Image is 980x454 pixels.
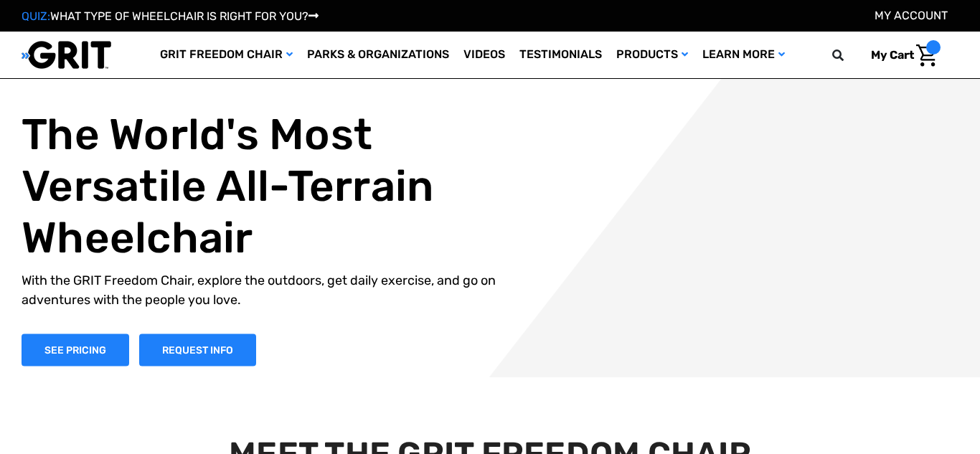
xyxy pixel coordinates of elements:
[609,32,695,78] a: Products
[860,40,941,70] a: Cart with 0 items
[22,9,50,23] span: QUIZ:
[22,334,129,366] a: Shop Now
[139,334,256,366] a: Slide number 1, Request Information
[22,270,501,309] p: With the GRIT Freedom Chair, explore the outdoors, get daily exercise, and go on adventures with ...
[875,9,948,22] a: Account
[22,108,501,263] h1: The World's Most Versatile All-Terrain Wheelchair
[22,40,111,70] img: GRIT All-Terrain Wheelchair and Mobility Equipment
[916,44,937,67] img: Cart
[839,40,860,70] input: Search
[22,9,319,23] a: QUIZ:WHAT TYPE OF WHEELCHAIR IS RIGHT FOR YOU?
[695,32,792,78] a: Learn More
[153,32,300,78] a: GRIT Freedom Chair
[512,32,609,78] a: Testimonials
[871,48,914,62] span: My Cart
[300,32,456,78] a: Parks & Organizations
[456,32,512,78] a: Videos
